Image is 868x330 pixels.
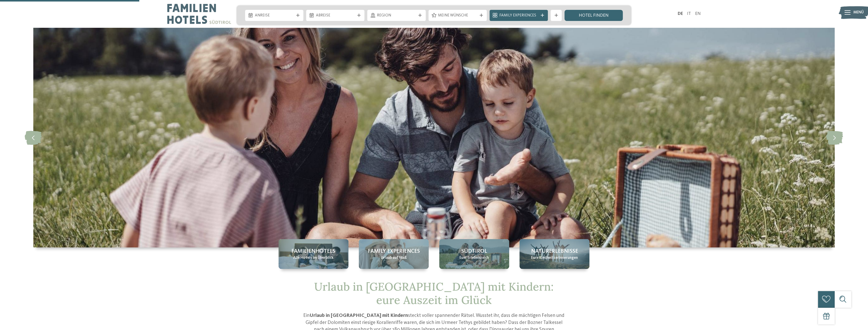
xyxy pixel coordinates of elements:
span: Urlaub auf Maß [381,255,407,261]
span: Euer Erlebnisreich [459,255,489,261]
span: Alle Hotels im Überblick [293,255,334,261]
strong: Urlaub in [GEOGRAPHIC_DATA] mit Kindern [310,313,408,318]
a: Urlaub in Südtirol mit Kindern – ein unvergessliches Erlebnis Naturerlebnisse Eure Kindheitserinn... [520,239,589,269]
span: Menü [853,10,864,15]
a: IT [687,12,691,16]
span: Family Experiences [368,247,420,255]
img: Urlaub in Südtirol mit Kindern – ein unvergessliches Erlebnis [33,28,835,247]
a: Urlaub in Südtirol mit Kindern – ein unvergessliches Erlebnis Familienhotels Alle Hotels im Überb... [279,239,348,269]
span: Südtirol [461,247,487,255]
span: Familienhotels [291,247,335,255]
span: Naturerlebnisse [531,247,578,255]
a: DE [678,12,683,16]
span: Eure Kindheitserinnerungen [531,255,578,261]
a: EN [695,12,701,16]
a: Urlaub in Südtirol mit Kindern – ein unvergessliches Erlebnis Südtirol Euer Erlebnisreich [439,239,509,269]
a: Urlaub in Südtirol mit Kindern – ein unvergessliches Erlebnis Family Experiences Urlaub auf Maß [359,239,429,269]
span: Urlaub in [GEOGRAPHIC_DATA] mit Kindern: eure Auszeit im Glück [314,280,554,307]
